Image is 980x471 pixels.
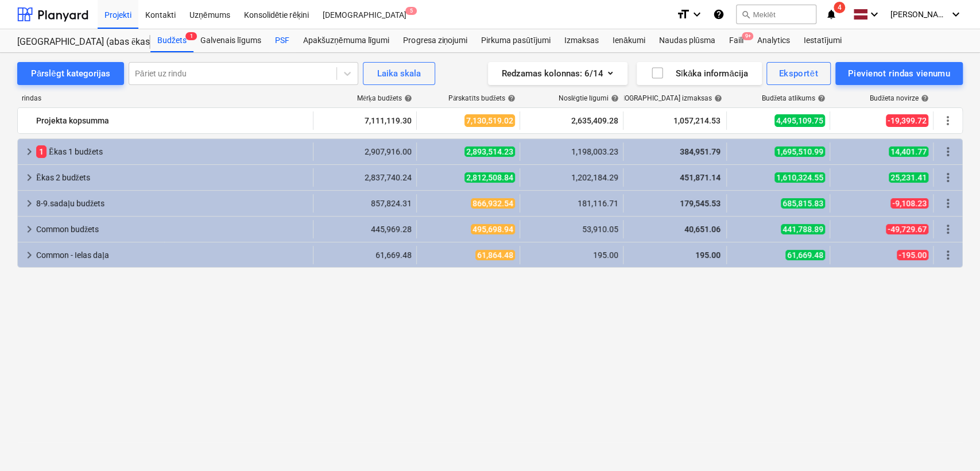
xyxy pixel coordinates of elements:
span: keyboard_arrow_right [22,171,36,184]
div: Noslēgtie līgumi [558,94,619,103]
button: Redzamas kolonnas:6/14 [488,62,627,85]
i: keyboard_arrow_down [949,7,963,21]
div: Pārskatīts budžets [448,94,516,103]
a: Ienākumi [606,29,652,52]
div: 8-9.sadaļu budžets [36,194,308,213]
div: Budžets [150,29,193,52]
div: Common - Ielas daļa [36,246,308,264]
span: Vairāk darbību [941,145,955,159]
span: 5 [405,7,417,15]
div: Projekta kopsumma [36,111,308,130]
div: Pārslēgt kategorijas [31,66,110,81]
button: Sīkāka informācija [637,62,762,85]
span: keyboard_arrow_right [22,196,36,210]
span: help [505,94,516,102]
span: 866,932.54 [471,198,515,209]
span: 384,951.79 [679,147,722,156]
span: 1,057,214.53 [672,115,722,126]
span: 2,893,514.23 [464,146,515,157]
span: 495,698.94 [471,224,515,234]
div: 2,837,740.24 [318,173,412,182]
span: help [815,94,826,102]
span: 2,812,508.84 [464,172,515,183]
span: keyboard_arrow_right [22,145,36,159]
span: 9+ [742,32,753,40]
span: 441,788.89 [781,224,825,234]
div: Faili [722,29,750,52]
a: Iestatījumi [796,29,848,52]
span: -9,108.23 [890,198,928,209]
i: keyboard_arrow_down [690,7,704,21]
a: Galvenais līgums [193,29,268,52]
span: 685,815.83 [781,198,825,209]
div: 2,635,409.28 [525,111,618,130]
span: 40,651.06 [683,225,722,234]
span: 1 [36,145,47,158]
button: Meklēt [736,5,816,24]
button: Eksportēt [766,62,831,85]
div: Analytics [750,29,796,52]
div: Budžeta novirze [870,94,929,103]
button: Pārslēgt kategorijas [17,62,124,85]
div: 2,907,916.00 [318,147,412,156]
a: PSF [268,29,296,52]
div: 53,910.05 [525,225,618,234]
div: Pirkuma pasūtījumi [474,29,557,52]
div: Laika skala [377,66,421,81]
span: Vairāk darbību [941,196,955,210]
i: format_size [676,7,690,21]
div: Sīkāka informācija [650,66,748,81]
span: 14,401.77 [889,146,928,157]
div: Ēkas 1 budžets [36,142,308,161]
div: Common budžets [36,220,308,238]
div: Pievienot rindas vienumu [848,66,950,81]
a: Apakšuzņēmuma līgumi [296,29,396,52]
div: Ēkas 2 budžets [36,168,308,187]
div: 1,202,184.29 [525,173,618,182]
a: Budžets1 [150,29,193,52]
span: help [402,94,412,102]
span: 1,610,324.55 [774,172,825,183]
span: help [919,94,929,102]
div: rindas [17,94,314,103]
span: [PERSON_NAME] [890,10,948,19]
div: Chat Widget [923,416,980,471]
span: -49,729.67 [886,224,928,234]
span: keyboard_arrow_right [22,248,36,262]
div: [GEOGRAPHIC_DATA] (abas ēkas - PRJ2002936 un PRJ2002937) 2601965 [17,36,137,48]
a: Naudas plūsma [652,29,722,52]
button: Laika skala [363,62,435,85]
span: 7,130,519.02 [464,114,515,127]
span: 61,669.48 [785,250,825,260]
span: Vairāk darbību [941,114,955,128]
span: 4 [834,2,845,13]
div: 61,669.48 [318,250,412,260]
div: Redzamas kolonnas : 6/14 [502,66,614,81]
i: Zināšanu pamats [713,7,725,21]
span: keyboard_arrow_right [22,222,36,236]
span: 1 [185,32,197,40]
div: Budžeta atlikums [762,94,826,103]
div: [DEMOGRAPHIC_DATA] izmaksas [609,94,722,103]
span: Vairāk darbību [941,222,955,236]
span: 195.00 [694,250,722,260]
div: 445,969.28 [318,225,412,234]
span: Vairāk darbību [941,248,955,262]
span: 4,495,109.75 [774,114,825,127]
span: help [609,94,619,102]
span: Vairāk darbību [941,171,955,184]
div: Eksportēt [779,66,818,81]
span: 179,545.53 [679,199,722,208]
span: 451,871.14 [679,173,722,182]
i: notifications [826,7,837,21]
div: 195.00 [525,250,618,260]
a: Izmaksas [557,29,606,52]
div: 7,111,119.30 [318,111,412,130]
span: help [712,94,722,102]
i: keyboard_arrow_down [867,7,881,21]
